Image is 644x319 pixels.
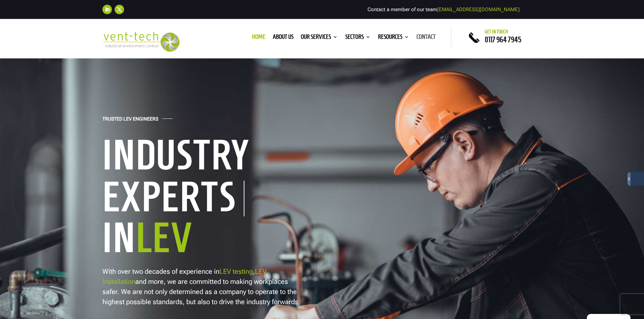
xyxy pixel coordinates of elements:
h1: In [102,216,312,262]
a: Follow on LinkedIn [102,5,112,14]
img: 2023-09-27T08_35_16.549ZVENT-TECH---Clear-background [102,32,180,52]
h1: Experts [102,181,244,216]
h4: Trusted LEV Engineers [102,116,158,125]
span: Get in touch [485,29,508,34]
h1: Industry [102,134,312,180]
a: LEV testing [219,267,253,275]
a: [EMAIL_ADDRESS][DOMAIN_NAME] [437,6,520,12]
a: 0117 964 7945 [485,35,521,44]
a: Home [252,34,265,42]
a: LEV installation [102,267,266,286]
a: Sectors [345,34,371,42]
a: Contact [416,34,436,42]
a: Resources [378,34,409,42]
a: Our Services [301,34,338,42]
a: Follow on X [115,5,124,14]
span: Contact a member of our team [367,6,520,12]
p: With over two decades of experience in , and more, we are committed to making workplaces safer. W... [102,266,302,307]
span: LEV [136,215,193,260]
a: About us [273,34,293,42]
